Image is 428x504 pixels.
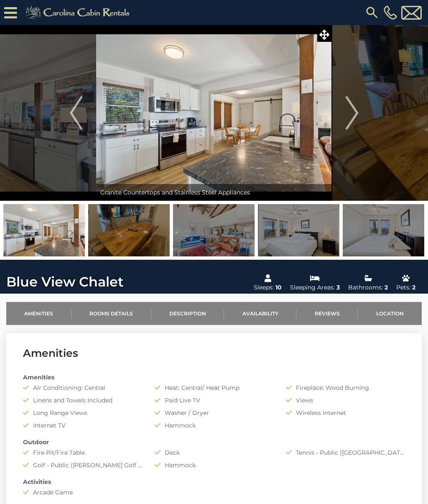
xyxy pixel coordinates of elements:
img: 165669196 [173,204,255,256]
div: Granite Countertops and Stainless Steel Appliances [96,184,331,201]
div: Fire Pit/Fire Table [17,448,148,457]
div: Washer / Dryer [148,409,280,417]
div: Hammock [148,421,280,430]
div: Hammock [148,461,280,469]
a: Rooms Details [71,302,151,325]
a: Location [358,302,422,325]
img: 165669206 [343,204,424,256]
div: Linens and Towels Included [17,396,148,404]
div: Golf - Public ([PERSON_NAME] Golf Club) [17,461,148,469]
a: Reviews [296,302,358,325]
div: Fireplace: Wood Burning [280,384,411,392]
div: Internet TV [17,421,148,430]
div: Outdoor [17,438,411,446]
div: Paid Live TV [148,396,280,404]
img: 165669205 [258,204,339,256]
div: Activities [17,478,411,486]
a: [PHONE_NUMBER] [382,5,399,20]
img: search-regular.svg [364,5,380,20]
div: Tennis - Public ([GEOGRAPHIC_DATA]) [280,448,411,457]
div: Long Range Views [17,409,148,417]
div: Arcade Game [17,488,148,496]
img: 168990619 [88,204,170,256]
div: Amenities [17,373,411,381]
img: arrow [346,96,358,130]
div: Deck [148,448,280,457]
div: Heat: Central/ Heat Pump [148,384,280,392]
a: Description [151,302,224,325]
a: Availability [224,302,296,325]
div: Views [280,396,411,404]
div: Wireless Internet [280,409,411,417]
img: 165669197 [3,204,85,256]
h3: Amenities [23,346,405,361]
button: Previous [56,25,97,201]
img: arrow [70,96,82,130]
img: Khaki-logo.png [21,4,137,21]
div: Air Conditioning: Central [17,384,148,392]
button: Next [332,25,372,201]
a: Amenities [6,302,71,325]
